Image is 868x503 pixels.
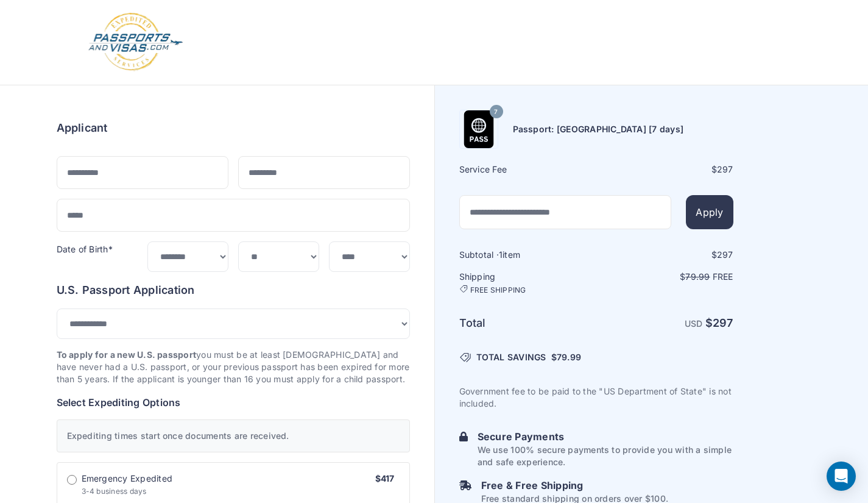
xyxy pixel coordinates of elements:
[717,164,733,174] span: 297
[598,271,733,283] p: $
[713,316,733,329] span: 297
[87,12,184,73] img: Logo
[57,349,197,360] strong: To apply for a new U.S. passport
[459,315,595,332] h6: Total
[827,462,856,491] div: Open Intercom Messenger
[717,249,733,260] span: 297
[478,444,733,468] p: We use 100% secure payments to provide you with a simple and safe experience.
[478,429,733,444] h6: Secure Payments
[705,316,733,329] strong: $
[460,110,498,148] img: Product Name
[82,487,147,496] span: 3-4 business days
[57,120,108,137] h6: Applicant
[598,163,733,176] div: $
[551,351,581,363] span: $
[499,249,503,260] span: 1
[375,473,395,483] span: $417
[57,419,410,452] div: Expediting times start once documents are received.
[713,271,733,282] span: Free
[685,271,710,282] span: 79.99
[459,385,733,410] p: Government fee to be paid to the "US Department of State" is not included.
[57,349,410,385] p: you must be at least [DEMOGRAPHIC_DATA] and have never had a U.S. passport, or your previous pass...
[598,249,733,261] div: $
[494,104,498,120] span: 7
[57,244,113,254] label: Date of Birth*
[685,318,703,329] span: USD
[57,282,410,299] h6: U.S. Passport Application
[476,351,546,363] span: TOTAL SAVINGS
[470,285,526,295] span: FREE SHIPPING
[513,123,684,135] h6: Passport: [GEOGRAPHIC_DATA] [7 days]
[459,163,595,176] h6: Service Fee
[481,478,668,493] h6: Free & Free Shipping
[82,473,173,485] span: Emergency Expedited
[459,271,595,295] h6: Shipping
[686,195,733,229] button: Apply
[459,249,595,261] h6: Subtotal · item
[557,352,581,362] span: 79.99
[57,395,410,410] h6: Select Expediting Options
